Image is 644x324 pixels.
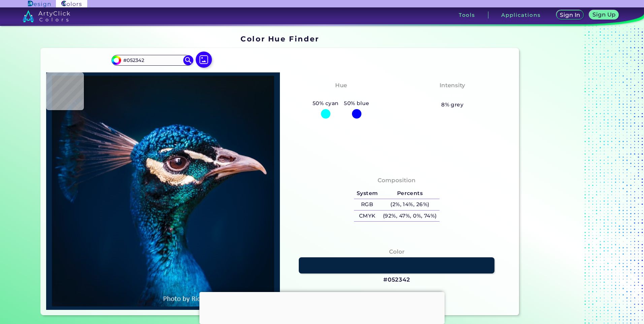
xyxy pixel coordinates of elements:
[593,12,615,17] h5: Sign Up
[560,12,580,18] h5: Sign In
[557,10,584,20] a: Sign In
[459,12,475,18] h3: Tools
[196,52,212,68] img: icon picture
[378,175,416,185] h4: Composition
[121,56,184,65] input: type color..
[380,188,439,199] h5: Percents
[380,210,439,222] h5: (92%, 47%, 0%, 74%)
[322,91,360,99] h3: Cyan-Blue
[354,199,380,210] h5: RGB
[199,292,445,322] iframe: Advertisement
[240,34,319,44] h1: Color Hue Finder
[380,199,439,210] h5: (2%, 14%, 26%)
[589,10,618,20] a: Sign Up
[441,100,463,109] h5: 8% grey
[383,276,410,284] h3: #052342
[501,12,541,18] h3: Applications
[23,10,70,22] img: logo_artyclick_colors_white.svg
[183,55,193,65] img: icon search
[522,32,606,318] iframe: Advertisement
[341,99,372,108] h5: 50% blue
[440,80,465,90] h4: Intensity
[310,99,341,108] h5: 50% cyan
[50,76,277,306] img: img_pavlin.jpg
[335,80,347,90] h4: Hue
[354,188,380,199] h5: System
[28,1,51,7] img: ArtyClick Design logo
[354,210,380,222] h5: CMYK
[438,91,467,99] h3: Vibrant
[389,247,405,257] h4: Color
